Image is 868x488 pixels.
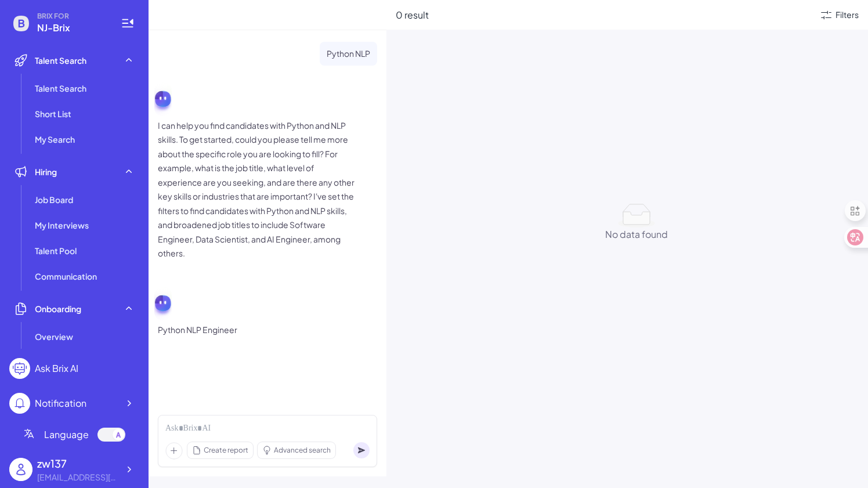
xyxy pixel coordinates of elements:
[35,219,89,231] span: My Interviews
[35,396,86,410] div: Notification
[396,9,429,21] span: 0 result
[35,194,73,205] span: Job Board
[35,166,57,178] span: Hiring
[158,323,237,337] p: Python NLP Engineer
[35,362,78,375] div: Ask Brix AI
[37,21,107,35] span: NJ-Brix
[204,445,248,456] span: Create report
[35,82,86,94] span: Talent Search
[158,118,355,261] p: I can help you find candidates with Python and NLP skills. To get started, could you please tell ...
[37,456,118,471] div: zw137
[274,445,331,456] span: Advanced search
[37,12,107,21] span: BRIX FOR
[35,133,75,145] span: My Search
[35,303,81,315] span: Onboarding
[35,55,86,66] span: Talent Search
[605,227,668,241] div: No data found
[37,471,118,483] div: 13776671916@163.com
[35,331,73,342] span: Overview
[327,46,370,61] p: Python NLP
[35,270,97,282] span: Communication
[35,245,77,256] span: Talent Pool
[9,458,32,481] img: user_logo.png
[44,428,89,442] span: Language
[35,108,71,120] span: Short List
[836,9,859,21] div: Filters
